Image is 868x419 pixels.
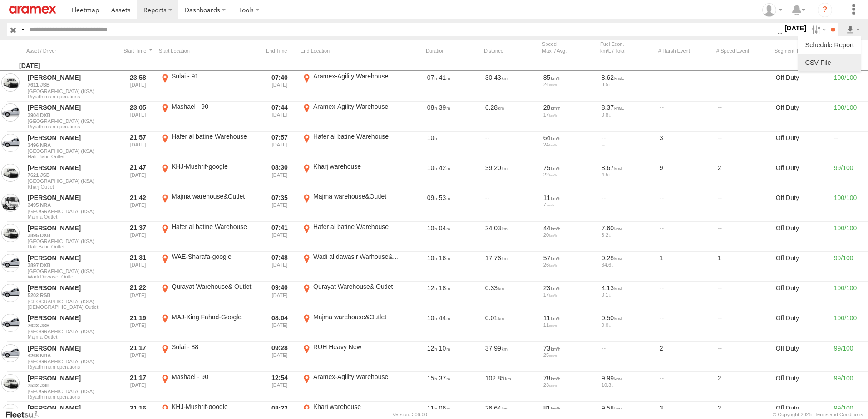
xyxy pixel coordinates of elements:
div: 78 [543,374,595,382]
div: Off Duty [774,253,829,281]
div: 64 [543,134,595,142]
div: 9.58 [602,404,653,412]
a: [PERSON_NAME] [28,404,116,412]
span: Filter Results to this Group [28,124,116,129]
div: 11 [543,322,595,328]
div: Off Duty [774,162,829,190]
div: 11 [543,194,595,202]
label: Search Filter Options [808,23,828,36]
div: Exited after selected date range [262,192,297,220]
div: Off Duty [774,132,829,161]
div: Entered prior to selected date range [121,313,155,341]
div: Click to Sort [262,48,297,54]
a: View Asset in Asset Management [1,103,20,122]
div: 64.6 [602,262,653,268]
span: Filter Results to this Group [28,94,116,99]
div: 9 [658,162,713,190]
label: Click to View Event Location [159,192,259,220]
span: 06 [439,404,450,412]
div: Entered prior to selected date range [121,373,155,401]
div: 24 [543,82,595,87]
div: Off Duty [774,313,829,341]
label: Click to View Event Location [159,343,259,371]
a: [PERSON_NAME] [28,254,116,262]
span: 08 [427,104,437,111]
div: Version: 306.00 [393,412,427,417]
div: MAJ-King Fahad-Google [172,313,257,321]
label: Click to View Event Location [159,253,259,281]
a: [PERSON_NAME] [28,73,116,82]
span: Filter Results to this Group [28,394,116,400]
label: Click to View Event Location [301,162,400,190]
div: Click to Sort [484,48,538,54]
div: Fatimah Alqatari [759,3,785,17]
a: [PERSON_NAME] [28,314,116,322]
div: Click to Sort [121,48,155,54]
div: Sulai - 88 [172,343,257,351]
div: Qurayat Warehouse& Outlet [172,283,257,291]
a: View Asset in Asset Management [1,374,20,392]
div: 2 [658,343,713,371]
span: 12 [427,345,437,352]
label: Click to View Event Location [301,283,400,311]
div: Entered prior to selected date range [121,283,155,311]
span: 11 [427,404,437,412]
div: 9.99 [602,374,653,382]
a: [PERSON_NAME] [28,164,116,172]
i: ? [818,3,832,17]
div: 6.28 [484,102,538,131]
a: 4266 NRA [28,352,116,359]
div: Exited after selected date range [262,313,297,341]
a: 3897 DXB [28,262,116,268]
span: Filter Results to this Group [28,154,116,159]
div: 4.5 [602,172,653,177]
div: 10.3 [602,382,653,388]
a: View Asset in Asset Management [1,344,20,362]
span: [GEOGRAPHIC_DATA] (KSA) [28,148,116,154]
div: RUH Heavy New [313,343,399,351]
span: Filter Results to this Group [28,334,116,340]
div: KHJ-Mushrif-google [172,162,257,171]
a: View Asset in Asset Management [1,224,20,242]
span: 04 [439,224,450,232]
a: 3895 DXB [28,232,116,239]
div: 0.8 [602,112,653,117]
div: 0.28 [602,254,653,262]
a: [PERSON_NAME] [28,103,116,112]
div: 25 [543,352,595,358]
div: 37.99 [484,343,538,371]
a: 7532 JSB [28,382,116,389]
a: [PERSON_NAME] [28,134,116,142]
div: 57 [543,254,595,262]
div: Sulai - 91 [172,72,257,80]
a: 3495 NRA [28,202,116,208]
div: Majma warehouse&Outlet [313,313,399,321]
div: 23 [543,382,595,388]
span: 37 [439,375,450,382]
div: Exited after selected date range [262,373,297,401]
span: 41 [439,74,450,81]
a: View Asset in Asset Management [1,284,20,302]
span: Filter Results to this Group [28,274,116,279]
span: [GEOGRAPHIC_DATA] (KSA) [28,359,116,364]
label: Click to View Event Location [159,102,259,131]
div: 75 [543,164,595,172]
div: Exited after selected date range [262,162,297,190]
div: 0.01 [484,313,538,341]
label: Click to View Event Location [301,132,400,161]
label: Click to View Event Location [159,72,259,100]
div: Off Duty [774,102,829,131]
div: Exited after selected date range [262,253,297,281]
div: Majma warehouse&Outlet [172,192,257,200]
div: Off Duty [774,192,829,220]
span: 10 [427,254,437,262]
div: 7.60 [602,224,653,232]
div: 28 [543,103,595,112]
div: 0.0 [602,322,653,328]
span: Filter Results to this Group [28,214,116,219]
span: 10 [427,134,437,141]
label: Click to View Event Location [159,223,259,251]
a: Terms and Conditions [815,412,863,417]
div: Exited after selected date range [262,72,297,100]
span: 16 [439,254,450,262]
